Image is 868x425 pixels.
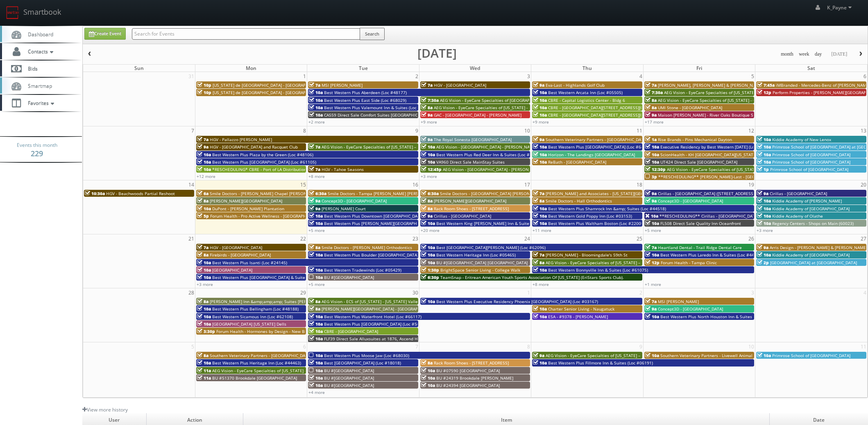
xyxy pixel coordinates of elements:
span: Bids [24,65,38,72]
span: AEG Vision - EyeCare Specialties of [US_STATE] – EyeCare in [GEOGRAPHIC_DATA] [322,144,480,150]
span: Best Western Plus Moose Jaw (Loc #68030) [324,353,409,358]
span: 8a [309,299,320,304]
span: 10a [757,137,771,142]
span: 9a [757,245,768,250]
span: Best Western Plus Waltham Boston (Loc #22009) [548,220,645,226]
span: CBRE - Capital Logistics Center - Bldg 6 [548,97,625,103]
span: Cirillas - [GEOGRAPHIC_DATA] [434,213,491,219]
button: Search [360,28,385,40]
span: 10a [309,97,323,103]
span: AEG Vision - [GEOGRAPHIC_DATA] - [PERSON_NAME] Cypress [443,166,560,172]
span: 10a [309,314,323,319]
span: 8a [421,198,433,204]
span: HGV - Beachwoods Partial Reshoot [106,191,175,196]
span: Rack Room Shoes - [STREET_ADDRESS] [434,206,509,211]
span: 10a [309,274,323,280]
span: BU #[GEOGRAPHIC_DATA] [324,368,374,373]
span: 10a [533,112,547,118]
span: CBRE - [GEOGRAPHIC_DATA][STREET_ADDRESS][GEOGRAPHIC_DATA] [548,112,679,118]
span: 10a [757,220,771,226]
span: BU #07590 [GEOGRAPHIC_DATA] [436,368,500,373]
span: 9a [309,198,320,204]
span: Best [GEOGRAPHIC_DATA][PERSON_NAME] (Loc #62096) [436,245,546,250]
span: Best Western Plus Isanti (Loc #24145) [212,260,287,265]
span: Charter Senior Living - Naugatuck [548,306,614,312]
span: [US_STATE] de [GEOGRAPHIC_DATA] - [GEOGRAPHIC_DATA] [213,82,326,88]
span: Smile Doctors - [GEOGRAPHIC_DATA] [PERSON_NAME] Orthodontics [440,191,572,196]
span: Best Western Tradewinds (Loc #05429) [324,267,401,273]
span: 7a [197,245,209,250]
span: ScionHealth - KH [GEOGRAPHIC_DATA][US_STATE] [660,152,757,157]
span: Primrose School of [GEOGRAPHIC_DATA] [772,353,850,358]
span: 1:30p [421,267,439,273]
span: Concept3D - [GEOGRAPHIC_DATA] [658,198,723,204]
span: 9a [309,206,320,211]
span: Best Western Arcata Inn (Loc #05505) [548,90,623,95]
span: 7a [421,82,433,88]
span: 10a [309,368,323,373]
span: Kiddie Academy of [GEOGRAPHIC_DATA] [772,252,850,258]
span: Best Western Plus Heritage Inn (Loc #44463) [212,360,301,366]
span: Best Western King [PERSON_NAME] Inn & Suites (Loc #62106) [436,220,558,226]
span: 10a [309,336,323,342]
span: 10a [533,152,547,157]
span: Kiddie Academy of [GEOGRAPHIC_DATA] [772,206,850,211]
span: Arris Design - [PERSON_NAME] & [PERSON_NAME] [770,245,867,250]
span: AEG Vision - ECS of [US_STATE] - [US_STATE] Valley Family Eye Care [322,299,452,304]
span: 6:30a [421,191,439,196]
span: AEG Vision - EyeCare Specialties of [US_STATE] - Carolina Family Vision [658,97,796,103]
span: 10a [197,206,211,211]
input: Search for Events [132,28,360,40]
span: 10a [533,90,547,95]
span: BU #51370 Brookdale [GEOGRAPHIC_DATA] [212,375,297,381]
span: Best Western Plus Downtown [GEOGRAPHIC_DATA] (Loc #48199) [324,213,450,219]
span: 10a [197,152,211,157]
span: [GEOGRAPHIC_DATA] at [GEOGRAPHIC_DATA] [770,260,857,265]
span: AEG Vision - [GEOGRAPHIC_DATA] - [PERSON_NAME][GEOGRAPHIC_DATA] [436,144,577,150]
span: FL508 Direct Sale Quality Inn Oceanfront [660,220,741,226]
span: [GEOGRAPHIC_DATA] [US_STATE] Dells [212,321,286,327]
span: 10a [309,382,323,388]
span: Firebirds - [GEOGRAPHIC_DATA] [210,252,271,258]
span: 9a [645,191,657,196]
span: Best Western Plus East Side (Loc #68029) [324,97,406,103]
span: 10a [757,213,771,219]
a: +1 more [645,281,661,287]
span: Primrose School of [GEOGRAPHIC_DATA] [770,166,848,172]
span: [PERSON_NAME][GEOGRAPHIC_DATA] [210,198,282,204]
span: Best Western Plus Executive Residency Phoenix [GEOGRAPHIC_DATA] (Loc #03167) [436,299,598,304]
span: 10a [645,144,659,150]
span: [US_STATE] de [GEOGRAPHIC_DATA] - [GEOGRAPHIC_DATA] [213,90,326,95]
span: 10a [533,213,547,219]
span: 8a [533,260,544,265]
span: Best Western Plus Red Deer Inn & Suites (Loc #61062) [436,152,543,157]
span: 8a [421,206,433,211]
button: month [778,49,796,59]
span: HGV - [GEOGRAPHIC_DATA] and Racquet Club [210,144,298,150]
span: BU #[GEOGRAPHIC_DATA] [324,382,374,388]
span: [PERSON_NAME][GEOGRAPHIC_DATA] - [GEOGRAPHIC_DATA] [322,306,438,312]
span: 6:30a [309,191,326,196]
span: 10a [309,252,323,258]
span: 10a [645,220,659,226]
span: AEG Vision - EyeCare Specialties of [US_STATE] – Cascade Family Eye Care [667,166,811,172]
span: 8a [421,360,433,366]
span: Smartmap [24,82,52,89]
span: 5p [197,213,209,219]
span: Cirillas - [GEOGRAPHIC_DATA] ([STREET_ADDRESS]) [658,191,756,196]
span: Smile Doctors - [PERSON_NAME] Orthodontics [322,245,412,250]
span: Horizon - The Landings [GEOGRAPHIC_DATA] [548,152,635,157]
span: 3:30p [197,328,215,334]
span: 7:30a [645,90,663,95]
span: Executive Residency by Best Western [DATE] (Loc #44764) [660,144,774,150]
span: Kiddie Academy of [PERSON_NAME] [772,198,842,204]
span: 10a [533,220,547,226]
span: [PERSON_NAME] Inn &amp;amp;amp; Suites [PERSON_NAME] [210,299,330,304]
span: Contacts [24,48,55,55]
span: 8a [645,105,657,110]
span: 8a [421,105,433,110]
span: CBRE - [GEOGRAPHIC_DATA][STREET_ADDRESS][GEOGRAPHIC_DATA] [548,105,679,110]
span: 9a [533,137,544,142]
span: 10p [197,90,211,95]
span: 10a [645,213,658,219]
